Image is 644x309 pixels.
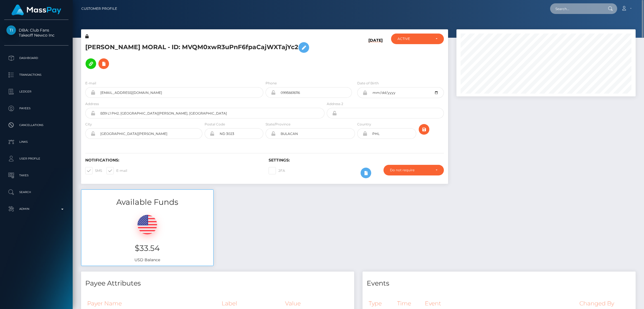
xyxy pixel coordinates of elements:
[391,34,444,44] button: ACTIVE
[357,81,379,86] label: Date of Birth
[367,279,631,288] h4: Events
[85,39,321,72] h5: [PERSON_NAME] MORAL - ID: MVQM0xwR3uPnF6fpaCajWXTajYc2
[138,215,157,234] img: USD.png
[85,101,99,106] label: Address
[86,243,209,254] h3: $33.54
[6,121,66,129] p: Cancellations
[6,205,66,213] p: Admin
[11,4,61,15] img: MassPay Logo
[368,38,383,74] h6: [DATE]
[4,168,68,182] a: Taxes
[85,81,96,86] label: E-mail
[6,154,66,163] p: User Profile
[327,101,343,106] label: Address 2
[6,54,66,62] p: Dashboard
[205,122,225,127] label: Postal Code
[6,104,66,113] p: Payees
[357,122,371,127] label: Country
[266,122,290,127] label: State/Province
[6,87,66,96] p: Ledger
[550,3,603,14] input: Search...
[390,168,431,172] div: Do not require
[81,197,213,208] h3: Available Funds
[266,81,277,86] label: Phone
[269,167,285,174] label: 2FA
[4,85,68,99] a: Ledger
[85,122,92,127] label: City
[6,171,66,180] p: Taxes
[4,101,68,115] a: Payees
[269,158,444,163] h6: Settings:
[106,167,127,174] label: E-mail
[85,158,260,163] h6: Notifications:
[383,165,444,175] button: Do not require
[4,118,68,132] a: Cancellations
[81,208,213,266] div: USD Balance
[4,202,68,216] a: Admin
[81,3,117,15] a: Customer Profile
[6,188,66,196] p: Search
[4,152,68,166] a: User Profile
[85,279,350,288] h4: Payee Attributes
[6,71,66,79] p: Transactions
[6,138,66,146] p: Links
[4,135,68,149] a: Links
[4,68,68,82] a: Transactions
[4,185,68,199] a: Search
[4,28,68,38] span: DBA: Club Fans Takeoff Newco Inc
[6,25,16,35] img: Takeoff Newco Inc
[4,51,68,65] a: Dashboard
[397,37,431,41] div: ACTIVE
[85,167,102,174] label: SMS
